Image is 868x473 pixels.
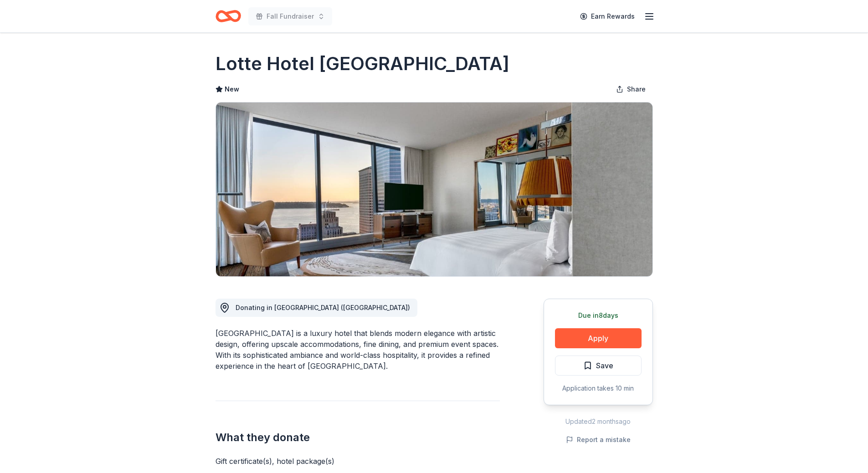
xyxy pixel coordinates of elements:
[216,430,500,445] h2: What they donate
[267,11,314,22] span: Fall Fundraiser
[575,8,640,25] a: Earn Rewards
[248,7,332,25] button: Fall Fundraiser
[216,456,500,467] div: Gift certificate(s), hotel package(s)
[566,434,631,445] button: Report a mistake
[596,360,613,371] span: Save
[216,328,500,371] div: [GEOGRAPHIC_DATA] is a luxury hotel that blends modern elegance with artistic design, offering up...
[609,80,653,98] button: Share
[544,416,653,427] div: Updated 2 months ago
[216,102,652,276] img: Image for Lotte Hotel Seattle
[555,383,642,394] div: Application takes 10 min
[555,310,642,321] div: Due in 8 days
[216,51,509,76] h1: Lotte Hotel [GEOGRAPHIC_DATA]
[225,84,239,95] span: New
[216,5,241,27] a: Home
[555,356,642,376] button: Save
[236,304,410,311] span: Donating in [GEOGRAPHIC_DATA] ([GEOGRAPHIC_DATA])
[555,328,642,348] button: Apply
[627,84,646,95] span: Share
